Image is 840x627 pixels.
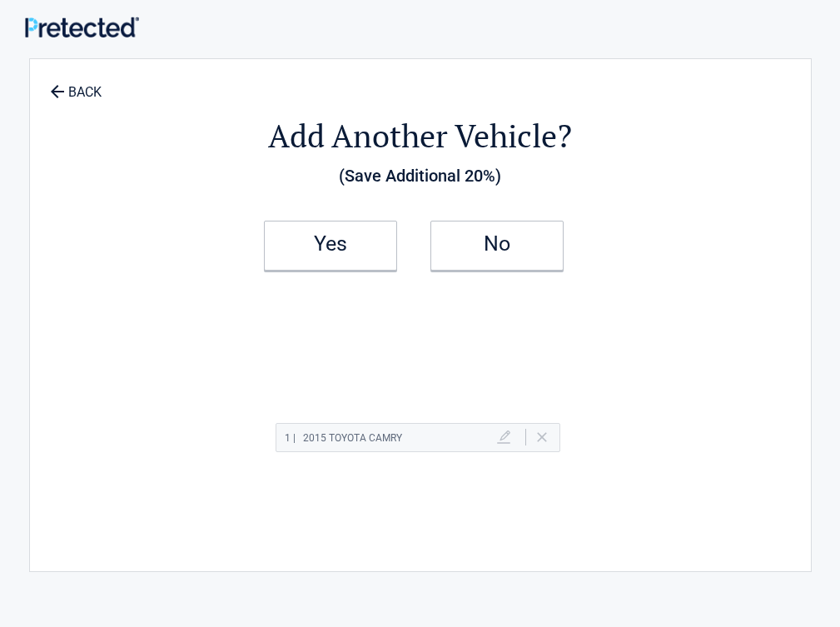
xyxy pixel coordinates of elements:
[25,17,139,37] img: Main Logo
[448,238,546,250] h2: No
[47,70,105,99] a: BACK
[285,432,296,444] span: 1 |
[122,115,719,157] h2: Add Another Vehicle?
[122,162,719,190] h3: (Save Additional 20%)
[537,432,547,442] a: Delete
[285,428,402,449] h2: 2015 Toyota CAMRY
[281,238,380,250] h2: Yes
